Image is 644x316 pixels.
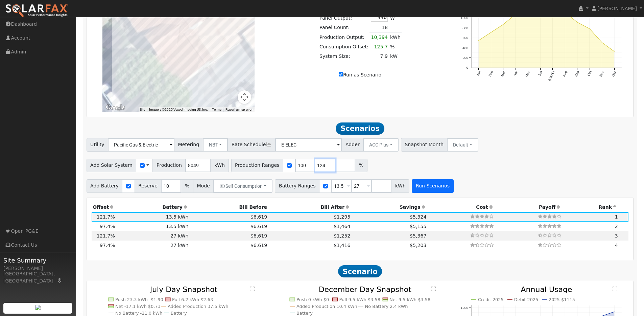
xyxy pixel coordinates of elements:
text: Oct [587,70,593,77]
text: 1200 [461,306,469,310]
span: Scenario [338,265,382,277]
span: Mode [193,179,214,193]
a: Terms (opens in new tab) [212,108,221,111]
text: Jun [538,70,543,77]
span: kWh [210,159,229,172]
td: 27 kWh [116,241,190,250]
span: $1,252 [334,233,350,239]
a: Open this area in Google Maps (opens a new window) [104,103,126,112]
img: SolarFax [5,4,69,18]
span: 97.4% [100,243,115,248]
td: Panel Output: [318,12,370,23]
td: 10,394 [369,32,389,42]
span: 121.7% [97,214,115,220]
button: Keyboard shortcuts [140,107,145,112]
td: kW [389,52,402,61]
span: $6,619 [251,224,267,229]
span: $1,295 [334,214,350,220]
button: NBT [203,138,228,152]
button: ACC Plus [363,138,399,152]
text: Push 23.3 kWh -$1.90 [115,297,163,302]
text: No Battery -21.0 kWh [115,311,163,316]
th: Bill After [268,203,352,212]
td: 13.5 kWh [116,222,190,231]
text: Jan [476,70,481,77]
span: $1,464 [334,224,350,229]
td: System Size: [318,52,370,61]
text:  [431,286,436,292]
span: Cost [476,204,488,210]
span: $5,367 [410,233,426,239]
text: Apr [513,70,519,76]
text: Aug [562,70,568,77]
span: Production [152,159,186,172]
text: 400 [462,46,468,50]
td: 125.7 [369,42,389,52]
button: Run Scenarios [412,179,453,193]
span: Add Solar System [87,159,137,172]
th: Offset [92,203,116,212]
text: Debit 2025 [514,297,539,302]
span: $6,619 [251,243,267,248]
span: 4 [615,243,618,248]
img: Google [104,103,126,112]
circle: onclick="" [601,41,603,44]
span: Savings [400,204,421,210]
text: Nov [599,70,604,77]
span: $5,155 [410,224,426,229]
span: $5,203 [410,243,426,248]
td: 7.9 [369,52,389,61]
text: Net 9.5 kWh $3.58 [389,297,430,302]
td: kWh [389,32,402,42]
circle: onclick="" [490,31,492,34]
span: 97.4% [100,224,115,229]
span: $5,324 [410,214,426,220]
a: Report a map error [225,108,253,111]
text: Net -17.1 kWh $0.73 [115,304,161,309]
input: Select a Utility [108,138,174,152]
span: 121.7% [97,233,115,239]
text: Credit 2025 [478,297,504,302]
span: Add Battery [87,179,123,193]
text: No Battery 2.4 kWh [365,304,408,309]
text: Dec [611,70,617,77]
span: kWh [391,179,409,193]
span: % [355,159,367,172]
text: Push 0 kWh $0 [296,297,329,302]
text: 1000 [461,16,469,20]
text: May [525,70,531,78]
span: 2 [615,224,618,229]
span: Battery Ranges [275,179,319,193]
button: Default [447,138,478,152]
span: $6,619 [251,233,267,239]
span: Rank [598,204,612,210]
span: Reserve [135,179,162,193]
span: 1 [615,214,618,220]
span: Adder [341,138,363,152]
span: Rate Schedule [228,138,276,152]
circle: onclick="" [502,23,505,26]
td: Panel Count: [318,23,370,32]
span: $6,619 [251,214,267,220]
text: 0 [466,66,468,70]
circle: onclick="" [613,50,616,53]
span: [PERSON_NAME] [597,6,637,11]
text: 800 [462,26,468,30]
td: Consumption Offset: [318,42,370,52]
label: Run as Scenario [339,71,381,78]
td: 13.5 kWh [116,212,190,222]
text: July Day Snapshot [149,285,218,294]
th: Battery [116,203,190,212]
text: Pull 9.5 kWh $3.58 [339,297,380,302]
td: Production Output: [318,32,370,42]
text: Battery [296,311,313,316]
th: Bill Before [190,203,268,212]
text: 600 [462,36,468,40]
span: % [181,179,193,193]
div: [PERSON_NAME] [3,265,72,272]
text: [DATE] [548,70,555,82]
a: Map [57,278,63,284]
div: [GEOGRAPHIC_DATA], [GEOGRAPHIC_DATA] [3,270,72,285]
text: 200 [462,56,468,60]
text: Sep [574,70,580,77]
